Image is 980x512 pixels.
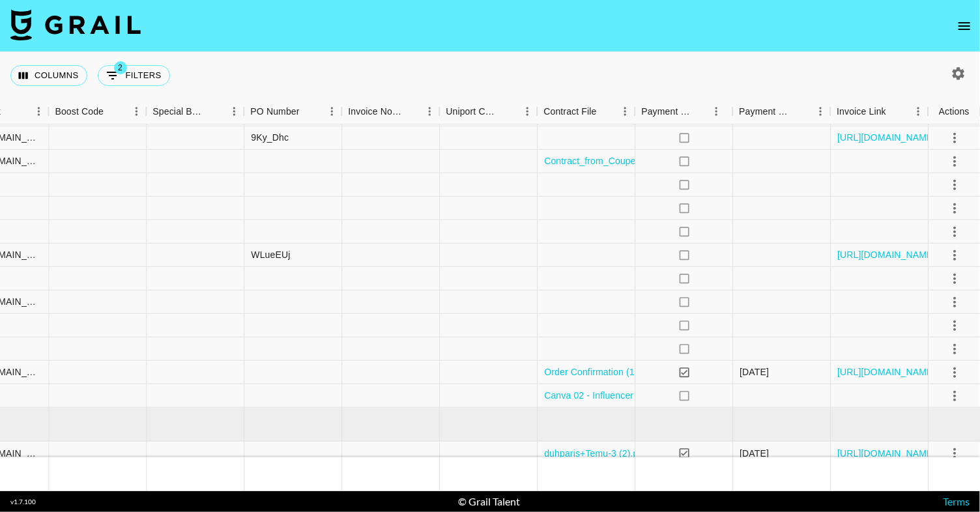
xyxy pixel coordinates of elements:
button: select merge strategy [944,126,966,149]
button: Menu [29,102,48,121]
button: Menu [517,102,537,121]
div: Boost Code [48,99,146,124]
button: select merge strategy [944,244,966,266]
a: [URL][DOMAIN_NAME] [837,131,936,144]
div: WLueEUj [251,248,290,261]
a: [URL][DOMAIN_NAME] [837,248,936,261]
div: Invoice Notes [348,99,401,124]
button: Menu [126,102,146,121]
a: Order Confirmation (1) copy.pdf [544,365,674,378]
button: Sort [104,102,122,121]
a: [URL][DOMAIN_NAME] [837,447,936,460]
a: Contract_from_Coupert_Lindsay_to_duhparis.pdf [544,154,748,167]
button: Sort [597,102,615,121]
button: select merge strategy [944,442,966,464]
div: Invoice Link [837,99,886,124]
button: Sort [692,102,710,121]
button: Select columns [10,65,87,86]
div: Invoice Link [830,99,928,124]
button: Sort [499,102,517,121]
button: select merge strategy [944,361,966,383]
div: 08/09/2025 [740,365,769,378]
button: select merge strategy [944,291,966,313]
div: PO Number [250,99,299,124]
button: select merge strategy [944,103,966,125]
button: Sort [401,102,420,121]
button: Menu [420,102,439,121]
button: Menu [322,102,341,121]
div: Payment Sent Date [732,99,830,124]
div: Uniport Contact Email [446,99,499,124]
div: Contract File [543,99,596,124]
button: Menu [224,102,244,121]
div: v 1.7.100 [10,498,36,506]
div: 02/09/2025 [740,447,769,460]
a: [URL][DOMAIN_NAME] [837,365,936,378]
a: Canva 02 - Influencer Agreement (ellegibsonn).pdf [544,389,753,402]
div: Boost Code [55,99,104,124]
div: Special Booking Type [146,99,244,124]
button: select merge strategy [944,173,966,195]
button: Menu [706,102,726,121]
button: Show filters [98,65,170,86]
a: duhparis+Temu-3 (2).pdf [544,447,646,460]
div: Invoice Notes [341,99,439,124]
button: select merge strategy [944,267,966,289]
button: select merge strategy [944,314,966,336]
a: Terms [943,495,970,507]
button: Menu [615,102,635,121]
div: Special Booking Type [152,99,206,124]
button: Menu [811,102,830,121]
span: 2 [114,61,127,74]
div: PO Number [244,99,341,124]
div: Contract File [537,99,635,124]
div: © Grail Talent [459,495,521,508]
button: select merge strategy [944,197,966,219]
button: select merge strategy [944,384,966,406]
button: select merge strategy [944,150,966,172]
div: Actions [928,99,980,124]
button: open drawer [951,13,977,39]
button: Sort [300,102,318,121]
button: Sort [206,102,224,121]
div: Uniport Contact Email [439,99,537,124]
div: Actions [939,99,970,124]
div: Payment Sent [641,99,692,124]
button: select merge strategy [944,220,966,242]
div: 9Ky_Dhc [251,131,289,144]
div: Payment Sent [635,99,732,124]
button: Sort [886,102,904,121]
button: Sort [1,102,19,121]
button: Sort [792,102,811,121]
button: select merge strategy [944,337,966,360]
button: Menu [908,102,928,121]
div: Payment Sent Date [739,99,792,124]
img: Grail Talent [10,9,141,40]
